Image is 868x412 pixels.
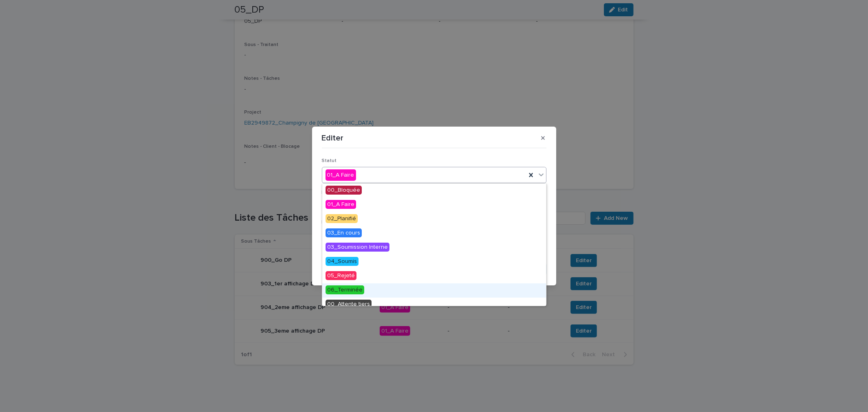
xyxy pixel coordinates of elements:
span: 00_Bloquée [326,186,362,195]
span: 03_En cours [326,228,362,237]
div: 00_Attente tiers [322,298,546,312]
span: Statut [322,158,337,163]
span: 04_Soumis [326,257,359,266]
div: 00_Bloquée [322,184,546,198]
span: 01_A Faire [326,200,356,209]
span: 05_Rejeté [326,271,356,280]
div: 02_Planifié [322,212,546,226]
div: 03_En cours [322,226,546,241]
div: 05_Rejeté [322,269,546,283]
span: 02_Planifié [326,214,358,223]
div: 03_Soumission Interne [322,241,546,255]
div: 04_Soumis [322,255,546,269]
div: 01_A Faire [322,198,546,212]
div: 01_A Faire [326,169,356,181]
span: 03_Soumission Interne [326,243,389,252]
span: 00_Attente tiers [326,300,372,309]
span: 06_Terminée [326,285,364,294]
div: 06_Terminée [322,283,546,298]
p: Editer [322,133,344,143]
